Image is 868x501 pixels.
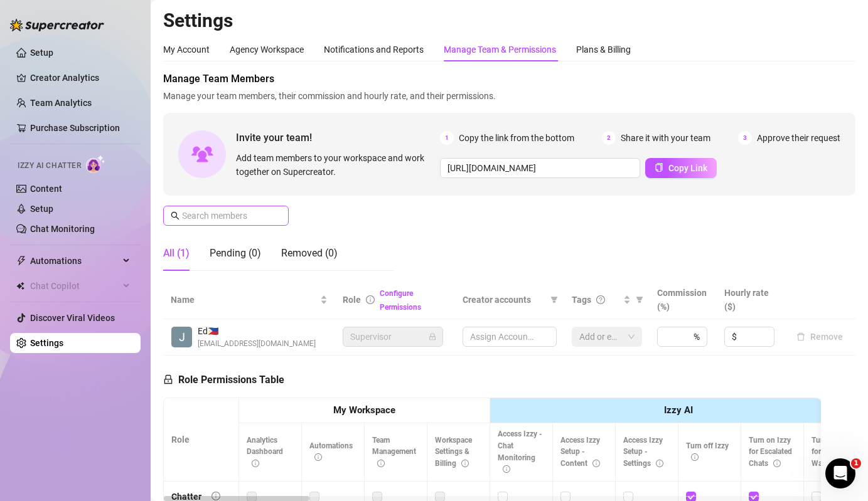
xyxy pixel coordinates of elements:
[30,251,119,271] span: Automations
[281,246,338,261] div: Removed (0)
[163,71,855,87] span: Manage Team Members
[749,436,792,468] span: Turn on Izzy for Escalated Chats
[30,338,63,348] a: Settings
[164,398,239,482] th: Role
[825,458,855,488] iframe: Intercom live chat
[16,282,24,290] img: Chat Copilot
[773,460,781,467] span: info-circle
[333,404,395,416] strong: My Workspace
[30,313,115,323] a: Discover Viral Videos
[30,184,62,194] a: Content
[596,295,605,304] span: question-circle
[461,460,469,467] span: info-circle
[163,281,335,319] th: Name
[664,404,693,416] strong: Izzy AI
[572,293,591,307] span: Tags
[636,296,643,303] span: filter
[163,9,855,33] h2: Settings
[86,155,105,173] img: AI Chatter
[210,246,261,261] div: Pending (0)
[592,460,600,467] span: info-circle
[30,224,95,234] a: Chat Monitoring
[198,338,316,350] span: [EMAIL_ADDRESS][DOMAIN_NAME]
[30,68,131,88] a: Creator Analytics
[171,211,179,220] span: search
[372,436,416,468] span: Team Management
[503,465,510,473] span: info-circle
[650,281,717,319] th: Commission (%)
[171,293,318,307] span: Name
[377,460,385,467] span: info-circle
[230,43,304,56] div: Agency Workspace
[163,89,855,103] span: Manage your team members, their commission and hourly rate, and their permissions.
[435,436,472,468] span: Workspace Settings & Billing
[18,160,81,172] span: Izzy AI Chatter
[10,19,104,31] img: logo-BBDzfeDw.svg
[343,295,361,305] span: Role
[602,131,616,145] span: 2
[757,131,840,145] span: Approve their request
[309,441,353,462] span: Automations
[163,372,284,388] h5: Role Permissions Table
[212,492,220,500] span: info-circle
[691,453,699,461] span: info-circle
[429,333,436,340] span: lock
[686,441,729,462] span: Turn off Izzy
[444,43,556,56] div: Manage Team & Permissions
[236,130,440,145] span: Invite your team!
[548,290,560,309] span: filter
[656,460,663,467] span: info-circle
[163,43,210,56] div: My Account
[30,276,119,296] span: Chat Copilot
[440,131,454,145] span: 1
[668,163,707,173] span: Copy Link
[851,458,861,468] span: 1
[182,209,271,223] input: Search members
[655,163,663,172] span: copy
[171,327,192,347] img: Ed
[247,436,283,468] span: Analytics Dashboard
[498,430,542,474] span: Access Izzy - Chat Monitoring
[16,256,26,266] span: thunderbolt
[576,43,631,56] div: Plans & Billing
[633,290,646,309] span: filter
[236,151,435,179] span: Add team members to your workspace and work together on Supercreator.
[30,98,92,108] a: Team Analytics
[366,295,375,304] span: info-circle
[463,293,545,307] span: Creator accounts
[621,131,710,145] span: Share it with your team
[314,453,322,461] span: info-circle
[791,329,848,344] button: Remove
[30,48,53,58] a: Setup
[560,436,600,468] span: Access Izzy Setup - Content
[717,281,784,319] th: Hourly rate ($)
[30,204,53,214] a: Setup
[623,436,663,468] span: Access Izzy Setup - Settings
[738,131,752,145] span: 3
[550,296,558,303] span: filter
[380,289,421,312] a: Configure Permissions
[163,374,173,384] span: lock
[252,460,259,467] span: info-circle
[198,324,316,338] span: Ed 🇵🇭
[350,327,436,346] span: Supervisor
[324,43,424,56] div: Notifications and Reports
[163,246,190,261] div: All (1)
[30,123,120,133] a: Purchase Subscription
[645,158,717,178] button: Copy Link
[459,131,574,145] span: Copy the link from the bottom
[812,436,854,468] span: Turn on Izzy for Time Wasters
